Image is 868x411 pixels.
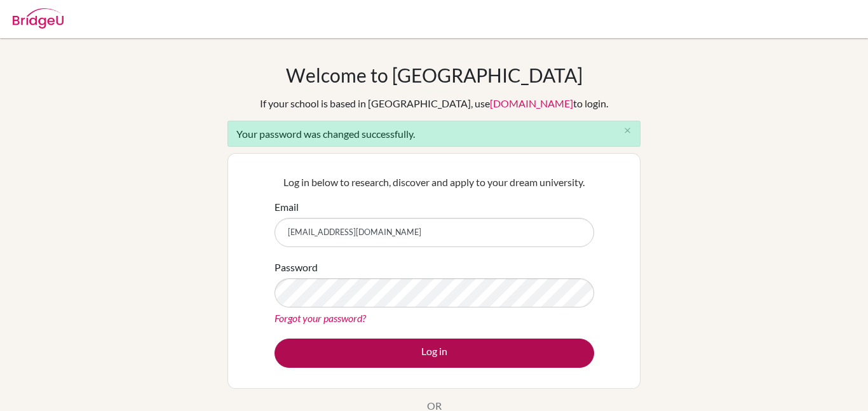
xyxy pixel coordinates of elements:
[275,175,594,190] p: Log in below to research, discover and apply to your dream university.
[275,260,318,275] label: Password
[275,199,299,215] label: Email
[260,96,608,111] div: If your school is based in [GEOGRAPHIC_DATA], use to login.
[286,64,583,86] h1: Welcome to [GEOGRAPHIC_DATA]
[275,339,594,368] button: Log in
[623,126,632,135] i: close
[227,121,641,147] div: Your password was changed successfully.
[490,97,573,109] a: [DOMAIN_NAME]
[275,312,366,324] a: Forgot your password?
[13,8,64,29] img: Bridge-U
[614,121,640,140] button: Close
